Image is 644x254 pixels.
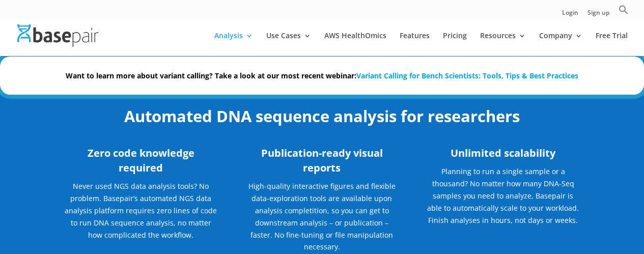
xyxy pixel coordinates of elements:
svg: Search [619,5,629,15]
a: Features [400,32,430,56]
a: Use Cases [266,32,311,56]
p: High-quality interactive figures and flexible data-exploration tools are available upon analysis ... [245,180,398,253]
a: Variant Calling for Bench Scientists: Tools, Tips & Best Practices [356,71,578,80]
a: Resources [480,32,526,56]
h3: Publication-ready visual reports [245,146,398,180]
a: AWS HealthOmics [324,32,386,56]
p: Never used NGS data analysis tools? No problem. Basepair’s automated NGS data analysis platform r... [65,180,217,248]
h3: Unlimited scalability [427,146,579,165]
a: Pricing [443,32,467,56]
a: Sign up [587,10,609,20]
a: Login [562,10,578,20]
strong: Want to learn more about variant calling? Take a look at our most recent webinar: [66,71,578,80]
a: Analysis [214,32,253,56]
strong: Automated DNA sequence analysis for researchers [124,105,520,127]
h3: Zero code knowledge required [65,146,217,180]
a: Free Trial [596,32,628,56]
p: Planning to run a single sample or a thousand? No matter how many DNA-Seq samples you need to ana... [427,165,579,226]
img: Basepair [17,24,98,46]
a: Company [539,32,582,56]
a: Search Icon Link [619,5,629,20]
